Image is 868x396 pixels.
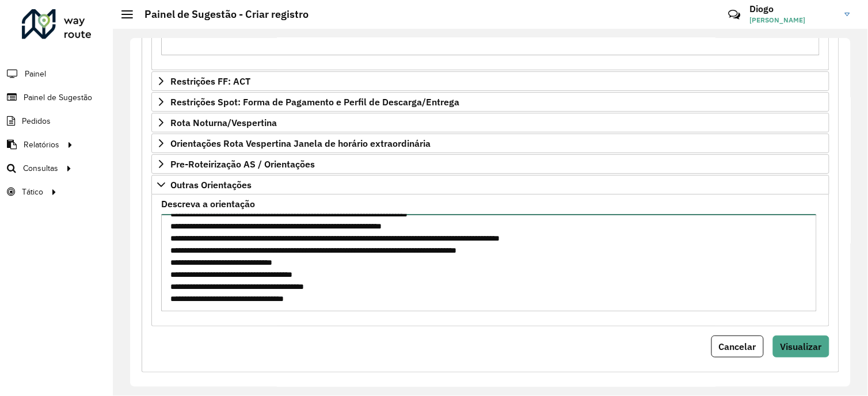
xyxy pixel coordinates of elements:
span: Pre-Roteirização AS / Orientações [170,159,315,169]
span: Rota Noturna/Vespertina [170,118,277,127]
span: Cancelar [719,341,756,352]
span: [PERSON_NAME] [750,15,836,25]
div: Outras Orientações [151,195,829,326]
h2: Painel de Sugestão - Criar registro [133,8,309,21]
button: Visualizar [773,336,829,357]
span: Outras Orientações [170,180,252,189]
a: Rota Noturna/Vespertina [151,113,829,132]
a: Orientações Rota Vespertina Janela de horário extraordinária [151,134,829,153]
button: Cancelar [711,336,764,357]
span: Restrições FF: ACT [170,77,250,86]
a: Outras Orientações [151,175,829,195]
label: Descreva a orientação [161,197,255,211]
span: Painel de Sugestão [24,92,92,104]
a: Restrições Spot: Forma de Pagamento e Perfil de Descarga/Entrega [151,92,829,112]
span: Orientações Rota Vespertina Janela de horário extraordinária [170,139,431,148]
span: Visualizar [781,341,822,352]
span: Consultas [23,162,58,174]
span: Painel [25,68,46,80]
h3: Diogo [750,3,836,14]
a: Contato Rápido [722,2,747,27]
a: Restrições FF: ACT [151,71,829,91]
span: Restrições Spot: Forma de Pagamento e Perfil de Descarga/Entrega [170,97,459,106]
span: Tático [22,186,43,198]
a: Pre-Roteirização AS / Orientações [151,154,829,174]
span: Relatórios [24,139,59,151]
span: Pedidos [22,115,51,127]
